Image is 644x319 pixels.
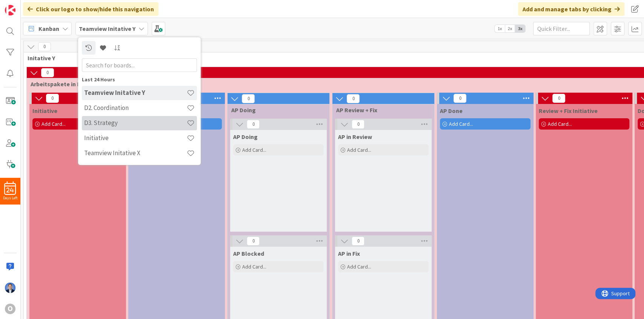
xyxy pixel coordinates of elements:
[46,94,59,103] span: 0
[82,76,197,84] div: Last 24 Hours
[347,263,371,270] span: Add Card...
[38,24,59,33] span: Kanban
[347,94,360,103] span: 0
[32,107,57,114] span: Initiative
[247,237,260,246] span: 0
[84,134,187,142] h4: Initiative
[449,121,473,127] span: Add Card...
[84,119,187,127] h4: D3. Strategy
[41,121,66,127] span: Add Card...
[336,106,425,114] span: AP Review + Fix
[5,282,15,293] img: DP
[231,106,320,114] span: AP Doing
[41,68,54,77] span: 0
[233,133,258,140] span: AP Doing
[84,104,187,111] h4: D2. Coordination
[352,120,364,129] span: 0
[440,107,463,114] span: AP Done
[84,89,187,96] h4: Teamview Initative Y
[5,5,15,15] img: Visit kanbanzone.com
[453,94,466,103] span: 0
[533,22,590,35] input: Quick Filter...
[247,120,260,129] span: 0
[338,250,360,257] span: AP in Fix
[16,1,34,10] span: Support
[352,237,364,246] span: 0
[518,2,624,16] div: Add and manage tabs by clicking
[548,121,572,127] span: Add Card...
[242,94,255,103] span: 0
[82,58,197,72] input: Search for boards...
[539,107,598,114] span: Review + Fix Initiative
[38,42,51,51] span: 0
[242,147,266,153] span: Add Card...
[6,188,14,193] span: 24
[23,2,158,16] div: Click our logo to show/hide this navigation
[242,263,266,270] span: Add Card...
[233,250,264,257] span: AP Blocked
[84,149,187,157] h4: Teamview Initative X
[338,133,372,140] span: AP in Review
[552,94,565,103] span: 0
[347,147,371,153] span: Add Card...
[515,25,525,32] span: 3x
[495,25,505,32] span: 1x
[505,25,515,32] span: 2x
[79,25,135,32] b: Teamview Initative Y
[5,304,15,314] div: O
